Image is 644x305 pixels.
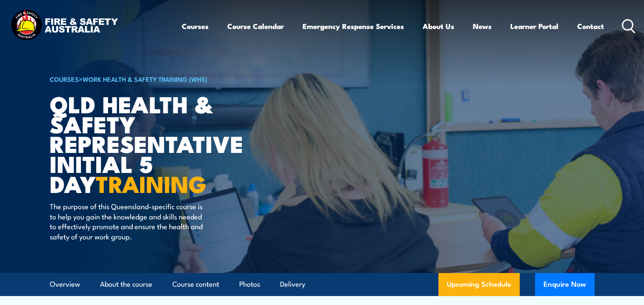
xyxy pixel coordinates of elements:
[535,273,595,296] button: Enquire Now
[577,15,604,37] a: Contact
[50,74,79,83] a: COURSES
[50,201,205,241] p: The purpose of this Queensland-specific course is to help you gain the knowledge and skills neede...
[50,94,260,193] h1: QLD Health & Safety Representative Initial 5 Day
[50,74,260,84] h6: >
[303,15,404,37] a: Emergency Response Services
[280,273,305,296] a: Delivery
[510,15,558,37] a: Learner Portal
[172,273,219,296] a: Course content
[50,273,80,296] a: Overview
[96,165,206,201] strong: TRAINING
[100,273,152,296] a: About the course
[227,15,284,37] a: Course Calendar
[423,15,454,37] a: About Us
[438,273,520,296] a: Upcoming Schedule
[83,74,207,83] a: Work Health & Safety Training (WHS)
[473,15,492,37] a: News
[182,15,209,37] a: Courses
[239,273,260,296] a: Photos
